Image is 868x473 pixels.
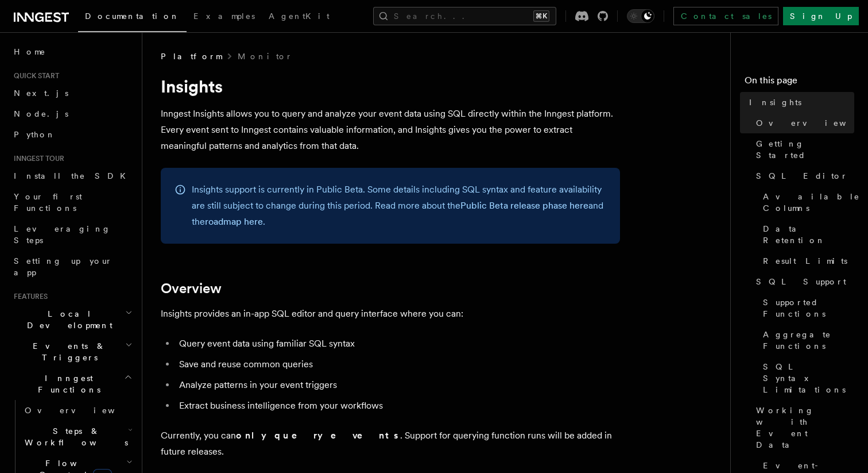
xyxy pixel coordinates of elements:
h1: Insights [161,76,620,97]
span: Next.js [14,89,68,98]
a: Data Retention [758,218,854,251]
span: Data Retention [763,223,854,246]
a: Next.js [9,83,135,103]
a: roadmap here [205,216,263,227]
span: SQL Syntax Limitations [763,361,854,395]
p: Inngest Insights allows you to query and analyze your event data using SQL directly within the In... [161,106,620,154]
span: Inngest tour [9,154,64,163]
li: Analyze patterns in your event triggers [176,377,620,393]
span: AgentKit [269,11,330,21]
button: Local Development [9,303,135,336]
span: Home [14,46,46,57]
a: SQL Editor [751,166,854,186]
a: Supported Functions [758,292,854,324]
li: Save and reuse common queries [176,356,620,372]
span: SQL Support [756,276,846,287]
strong: only query events [236,430,400,441]
span: Local Development [9,308,125,331]
a: SQL Syntax Limitations [758,356,854,400]
p: Insights support is currently in Public Beta. Some details including SQL syntax and feature avail... [192,182,606,230]
span: Available Columns [763,191,860,214]
a: Install the SDK [9,166,135,186]
button: Toggle dark mode [627,9,654,23]
li: Extract business intelligence from your workflows [176,398,620,414]
span: Leveraging Steps [14,224,111,245]
a: Overview [751,113,854,133]
a: Node.js [9,103,135,124]
a: Available Columns [758,186,854,218]
a: Aggregate Functions [758,324,854,356]
button: Events & Triggers [9,336,135,368]
a: Working with Event Data [751,400,854,455]
a: Examples [187,3,262,31]
span: Install the SDK [14,171,133,180]
span: Supported Functions [763,297,854,320]
span: Working with Event Data [756,405,854,451]
span: Quick start [9,71,59,80]
a: Documentation [78,3,187,32]
span: Events & Triggers [9,340,125,363]
span: Node.js [14,109,68,118]
li: Query event data using familiar SQL syntax [176,336,620,352]
a: Home [9,41,135,62]
span: Features [9,292,48,301]
span: Inngest Functions [9,372,124,395]
span: Insights [749,97,801,108]
h4: On this page [745,74,854,92]
span: Overview [25,406,143,415]
span: Steps & Workflows [20,425,128,448]
a: Public Beta release phase here [460,200,588,211]
a: AgentKit [262,3,336,31]
p: Currently, you can . Support for querying function runs will be added in future releases. [161,428,620,460]
a: Python [9,124,135,145]
a: Monitor [238,51,292,62]
span: Setting up your app [14,256,113,277]
kbd: ⌘K [533,10,549,22]
span: Result Limits [763,255,847,267]
a: Result Limits [758,251,854,271]
a: Overview [161,280,222,297]
button: Inngest Functions [9,368,135,400]
a: Overview [20,400,135,421]
a: Contact sales [673,7,778,25]
span: Getting Started [756,138,854,161]
span: Aggregate Functions [763,329,854,352]
a: Setting up your app [9,251,135,283]
a: Sign Up [783,7,859,25]
span: Examples [193,11,255,21]
span: Python [14,130,56,139]
a: Insights [745,92,854,113]
p: Insights provides an in-app SQL editor and query interface where you can: [161,306,620,322]
a: SQL Support [751,271,854,292]
a: Getting Started [751,133,854,166]
span: Platform [161,51,222,62]
button: Search...⌘K [373,7,556,25]
button: Steps & Workflows [20,421,135,453]
span: SQL Editor [756,170,848,182]
span: Documentation [85,11,180,21]
a: Leveraging Steps [9,218,135,251]
a: Your first Functions [9,186,135,218]
span: Your first Functions [14,192,82,213]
